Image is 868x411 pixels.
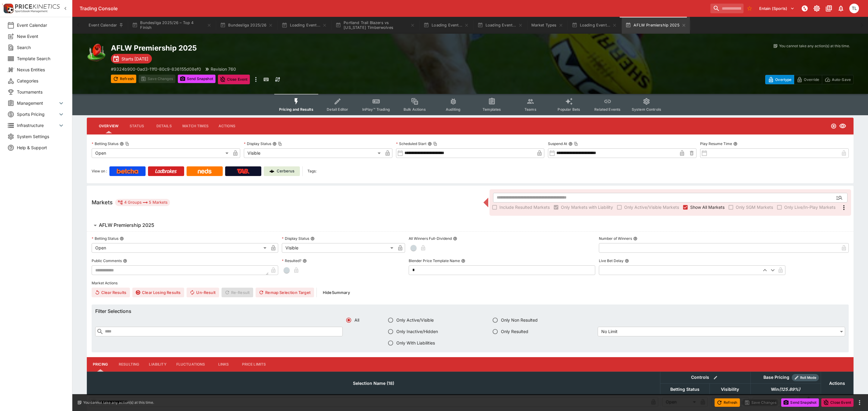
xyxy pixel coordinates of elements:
[840,204,848,211] svg: More
[307,166,316,176] label: Tags:
[282,236,309,241] p: Display Status
[396,317,434,323] span: Only Active/Visible
[187,288,219,297] span: Un-Result
[17,89,65,95] span: Tournaments
[664,386,706,393] span: Betting Status
[524,107,536,112] span: Teams
[821,398,854,407] button: Close Event
[821,372,853,395] th: Actions
[396,340,435,346] span: Only With Liabilities
[433,142,437,146] button: Copy To Clipboard
[92,141,118,146] p: Betting Status
[92,288,130,297] button: Clear Results
[700,141,732,146] p: Play Resume Time
[420,17,473,34] button: Loading Event...
[117,169,138,174] img: Betcha
[237,169,250,174] img: TabNZ
[779,43,850,49] p: You cannot take any action(s) at this time.
[690,204,725,210] span: Show All Markets
[303,259,307,263] button: Resulted?
[118,199,168,206] div: 4 Groups 5 Markets
[599,236,632,241] p: Number of Winners
[252,75,259,84] button: more
[332,17,419,34] button: Portland Trail Blazers vs [US_STATE] Timberwolves
[756,4,798,13] button: Select Tenant
[848,2,861,15] button: Trent Lewis
[210,357,237,372] button: Links
[277,168,294,174] p: Cerberus
[625,259,629,263] button: Live Bet Delay
[92,279,849,288] label: Market Actions
[120,236,124,241] button: Betting Status
[244,141,271,146] p: Display Status
[327,107,348,112] span: Detail Editor
[849,4,859,13] div: Trent Lewis
[256,288,314,297] button: Remap Selection Target
[150,119,178,133] button: Details
[558,107,580,112] span: Popular Bets
[144,357,171,372] button: Liability
[831,123,837,129] svg: Open
[125,142,129,146] button: Copy To Clipboard
[714,386,746,393] span: Visibility
[120,142,124,146] button: Betting StatusCopy To Clipboard
[17,44,65,51] span: Search
[501,317,538,323] span: Only Non Resulted
[123,259,127,263] button: Public Comments
[17,100,58,106] span: Management
[278,17,331,34] button: Loading Event...
[87,43,106,63] img: australian_rules.png
[264,166,300,176] a: Cerberus
[660,372,750,383] th: Controls
[404,107,426,112] span: Bulk Actions
[839,122,846,130] svg: Visible
[17,55,65,62] span: Template Search
[765,75,794,84] button: Overtype
[155,169,177,174] img: Ladbrokes
[310,236,315,241] button: Display Status
[622,17,690,34] button: AFLW Premiership 2025
[87,219,854,231] button: AFLW Premiership 2025
[278,142,282,146] button: Copy To Clipboard
[811,3,822,14] button: Toggle light/dark mode
[15,10,48,13] img: Sportsbook Management
[111,66,201,72] p: Copy To Clipboard
[213,119,241,133] button: Actions
[501,328,528,335] span: Only Resulted
[561,204,613,210] span: Only Markets with Liability
[92,199,113,206] h5: Markets
[784,204,835,210] span: Only Live/In-Play Markets
[95,308,845,314] h6: Filter Selections
[87,357,114,372] button: Pricing
[745,4,754,13] button: No Bookmarks
[83,400,154,405] p: You cannot take any action(s) at this time.
[633,236,637,241] button: Number of Winners
[17,22,65,28] span: Event Calendar
[94,119,123,133] button: Overview
[15,4,60,9] img: PriceKinetics
[715,398,740,407] button: Refresh
[216,17,277,34] button: Bundesliga 2025/26
[548,141,567,146] p: Suspend At
[17,66,65,73] span: Nexus Entities
[832,76,851,83] p: Auto-Save
[568,17,621,34] button: Loading Event...
[237,357,271,372] button: Price Limits
[822,75,854,84] button: Auto-Save
[598,327,845,336] div: No Limit
[396,328,438,335] span: Only Inactive/Hidden
[85,17,127,34] button: Event Calendar
[17,111,58,117] span: Sports Pricing
[244,148,383,158] div: Visible
[409,236,452,241] p: All Winners Full-Dividend
[354,317,359,323] span: All
[461,259,465,263] button: Blender Price Template Name
[779,386,800,393] em: ( 125.89 %)
[781,398,819,407] button: Send Snapshot
[624,204,679,210] span: Only Active/Visible Markets
[198,169,211,174] img: Neds
[474,17,527,34] button: Loading Event...
[80,5,708,12] div: Trading Console
[17,144,65,151] span: Help & Support
[396,141,426,146] p: Scheduled Start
